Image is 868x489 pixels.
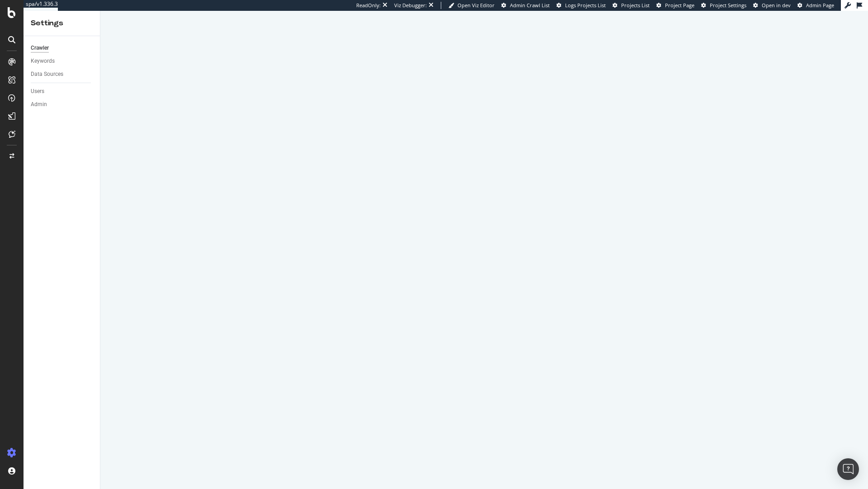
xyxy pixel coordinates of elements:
span: Projects List [621,2,650,9]
a: Admin Crawl List [501,2,550,9]
span: Project Settings [710,2,746,9]
a: Open Viz Editor [448,2,495,9]
a: Project Settings [701,2,746,9]
span: Project Page [665,2,694,9]
a: Open in dev [753,2,791,9]
span: Admin Crawl List [510,2,550,9]
div: Users [31,87,44,96]
div: Crawler [31,43,49,53]
div: ReadOnly: [356,2,381,9]
div: Open Intercom Messenger [837,458,859,480]
a: Logs Projects List [557,2,606,9]
a: Project Page [656,2,694,9]
a: Users [31,87,94,96]
div: Viz Debugger: [394,2,427,9]
a: Projects List [613,2,650,9]
div: Admin [31,100,47,109]
div: Settings [31,18,93,28]
a: Admin Page [797,2,834,9]
span: Admin Page [806,2,834,9]
a: Keywords [31,56,94,66]
span: Open Viz Editor [458,2,495,9]
div: Keywords [31,56,55,66]
a: Admin [31,100,94,109]
span: Logs Projects List [565,2,606,9]
a: Crawler [31,43,94,53]
span: Open in dev [762,2,791,9]
a: Data Sources [31,70,94,79]
div: Data Sources [31,70,63,79]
